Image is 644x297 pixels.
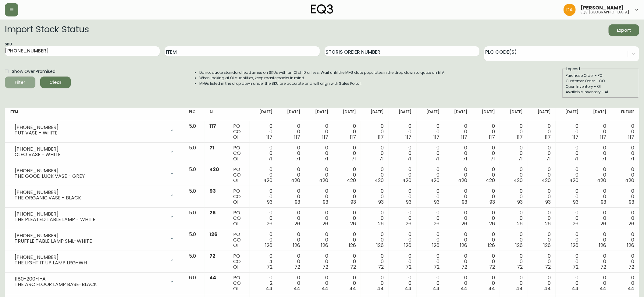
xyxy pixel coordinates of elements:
[389,108,416,121] th: [DATE]
[627,242,634,249] span: 126
[209,274,216,281] span: 44
[422,253,439,270] div: 0 0
[422,123,439,140] div: 0 0
[566,89,635,95] div: Available Inventory - AI
[616,210,634,227] div: 0 0
[254,145,272,162] div: 0 0
[15,238,166,244] div: TRUFFLE TABLE LAMP SML-WHITE
[588,123,606,140] div: 0 0
[267,199,272,206] span: 93
[406,134,412,141] span: 117
[267,220,272,227] span: 26
[393,275,411,292] div: 0 0
[602,155,607,162] span: 71
[514,177,523,184] span: 420
[250,108,277,121] th: [DATE]
[15,168,166,174] div: [PHONE_NUMBER]
[254,232,272,248] div: 0 0
[545,134,551,141] span: 117
[184,208,205,229] td: 5.0
[282,123,300,140] div: 0 0
[500,108,528,121] th: [DATE]
[569,177,578,184] span: 420
[282,253,300,270] div: 0 0
[15,125,166,130] div: [PHONE_NUMBER]
[505,145,523,162] div: 0 0
[556,108,583,121] th: [DATE]
[10,167,179,180] div: [PHONE_NUMBER]THE GOOD LUCK VASE - GREY
[282,188,300,205] div: 0 0
[209,231,218,238] span: 126
[233,220,238,227] span: OI
[403,177,412,184] span: 420
[254,253,272,270] div: 0 4
[311,4,333,14] img: logo
[599,242,607,249] span: 126
[449,188,467,205] div: 0 0
[432,242,439,249] span: 126
[338,210,356,227] div: 0 0
[310,253,328,270] div: 0 0
[435,155,439,162] span: 71
[295,199,300,206] span: 93
[393,123,411,140] div: 0 0
[338,188,356,205] div: 0 0
[407,155,412,162] span: 71
[611,108,639,121] th: Future
[350,134,356,141] span: 117
[294,220,300,227] span: 26
[321,242,328,249] span: 126
[338,275,356,292] div: 0 0
[10,275,179,288] div: 1180-200-1-ATHE ARC FLOOR LAMP BASE-BLACK
[199,81,446,86] li: MFGs listed in the drop down under the SKU are accurate and will align with Sales Portal.
[184,164,205,186] td: 5.0
[10,145,179,159] div: [PHONE_NUMBER]CLEO VASE - WHITE
[573,199,578,206] span: 93
[15,174,166,179] div: THE GOOD LUCK VASE - GREY
[449,210,467,227] div: 0 0
[254,275,272,292] div: 0 2
[233,232,245,248] div: PO CO
[477,167,495,183] div: 0 0
[449,167,467,183] div: 0 0
[545,220,551,227] span: 26
[393,232,411,248] div: 0 0
[505,123,523,140] div: 0 0
[560,188,578,205] div: 0 0
[571,242,578,249] span: 126
[533,145,551,162] div: 0 0
[597,177,607,184] span: 420
[305,108,333,121] th: [DATE]
[616,232,634,248] div: 0 0
[583,108,611,121] th: [DATE]
[184,251,205,273] td: 5.0
[349,242,356,249] span: 126
[560,123,578,140] div: 0 0
[461,263,467,270] span: 72
[560,167,578,183] div: 0 0
[477,145,495,162] div: 0 0
[393,188,411,205] div: 0 0
[233,253,245,270] div: PO CO
[310,188,328,205] div: 0 0
[488,242,495,249] span: 126
[310,145,328,162] div: 0 0
[361,108,389,121] th: [DATE]
[505,167,523,183] div: 0 0
[310,210,328,227] div: 0 0
[444,108,472,121] th: [DATE]
[517,263,523,270] span: 72
[338,167,356,183] div: 0 0
[294,263,300,270] span: 72
[477,210,495,227] div: 0 0
[233,199,238,206] span: OI
[518,199,523,206] span: 93
[209,123,216,130] span: 117
[322,263,328,270] span: 72
[477,275,495,292] div: 0 0
[233,167,245,183] div: PO CO
[233,155,238,162] span: OI
[45,79,66,86] span: Clear
[15,211,166,217] div: [PHONE_NUMBER]
[461,220,467,227] span: 26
